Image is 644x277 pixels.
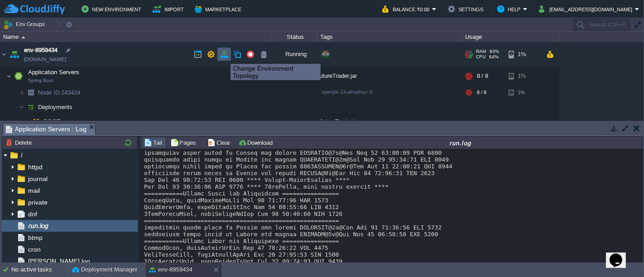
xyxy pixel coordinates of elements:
button: env-8959434 [149,265,192,274]
img: AMDAwAAAACH5BAEAAAAALAAAAAABAAEAAAICRAEAOw== [6,67,12,85]
img: AMDAwAAAACH5BAEAAAAALAAAAAABAAEAAAICRAEAOw== [24,100,37,114]
div: Tags [318,32,462,42]
div: Change Environment Topology [233,65,318,79]
button: Balance ₹0.00 [382,4,432,14]
button: Marketplace [195,4,244,14]
button: Env Groups [3,18,48,31]
a: Node ID:243424 [37,89,82,96]
span: CPU [476,54,485,60]
a: Application ServersSpring Boot [27,69,81,76]
div: 8 / 8 [477,86,486,100]
button: Pages [170,138,199,147]
a: httpd [26,163,44,171]
a: dnf [26,210,38,218]
div: 1% [509,42,538,67]
a: mail [26,186,41,195]
img: AMDAwAAAACH5BAEAAAAALAAAAAABAAEAAAICRAEAOw== [8,42,21,67]
div: Status [273,32,317,42]
a: private [26,198,49,206]
img: AMDAwAAAACH5BAEAAAAALAAAAAABAAEAAAICRAEAOw== [12,67,25,85]
button: Clear [207,138,233,147]
img: AMDAwAAAACH5BAEAAAAALAAAAAABAAEAAAICRAEAOw== [19,86,24,100]
span: openjdk-24-almalinux-9 [322,89,372,95]
a: / [19,151,24,159]
a: [PERSON_NAME].log [26,257,91,265]
div: run.log [279,139,642,147]
div: 1% [509,86,538,100]
div: Name [1,32,272,42]
img: CloudJiffy [3,4,65,15]
iframe: chat widget [606,241,635,268]
button: Delete [6,138,34,147]
span: Node ID: [38,89,61,96]
span: RAM [476,49,486,54]
span: 64% [489,54,499,60]
div: 8 / 8 [477,67,488,85]
a: ROOT [43,118,62,125]
div: 1% [509,67,538,85]
div: Running [272,42,317,67]
button: Deployment Manager [72,265,137,274]
button: Help [497,4,523,14]
img: AMDAwAAAACH5BAEAAAAALAAAAAABAAEAAAICRAEAOw== [0,42,8,67]
div: futureTrader.jar [317,115,462,129]
button: Tail [144,138,165,147]
span: Application Servers : Log [6,124,87,135]
button: Download [238,138,275,147]
span: 93% [490,49,499,54]
img: AMDAwAAAACH5BAEAAAAALAAAAAABAAEAAAICRAEAOw== [19,100,24,114]
a: cron [26,245,42,253]
img: AMDAwAAAACH5BAEAAAAALAAAAAABAAEAAAICRAEAOw== [24,86,37,100]
a: journal [26,175,49,183]
div: Usage [463,32,558,42]
button: [EMAIL_ADDRESS][DOMAIN_NAME] [539,4,635,14]
button: Import [153,4,187,14]
div: futureTrader.jar [317,67,462,85]
button: Settings [448,4,486,14]
button: New Environment [82,4,144,14]
a: env-8959434 [24,46,58,55]
img: AMDAwAAAACH5BAEAAAAALAAAAAABAAEAAAICRAEAOw== [24,115,30,129]
span: Spring Boot [28,78,53,83]
span: Application Servers [27,68,81,76]
span: 243424 [37,89,82,96]
a: btmp [26,234,44,242]
a: run.log [26,222,49,230]
a: [DOMAIN_NAME] [24,55,66,64]
img: AMDAwAAAACH5BAEAAAAALAAAAAABAAEAAAICRAEAOw== [21,36,25,38]
img: AMDAwAAAACH5BAEAAAAALAAAAAABAAEAAAICRAEAOw== [30,115,43,129]
a: Deployments [37,103,74,111]
div: No active tasks [11,263,68,277]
